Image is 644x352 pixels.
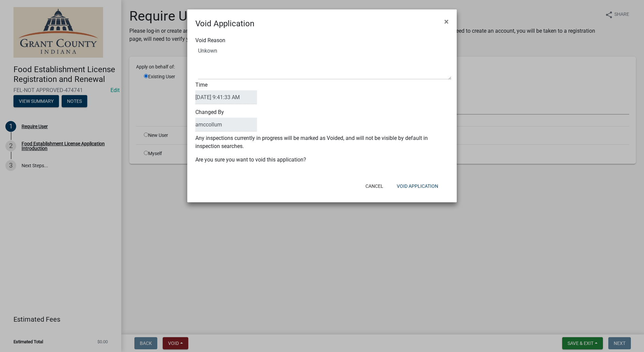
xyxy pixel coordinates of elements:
h4: Void Application [195,18,254,30]
input: ClosedBy [195,118,257,131]
p: Are you sure you want to void this application? [195,156,449,164]
label: Time [195,82,257,104]
p: Any inspections currently in progress will be marked as Voided, and will not be visible by defaul... [195,134,449,150]
span: × [444,17,449,26]
button: Close [439,12,454,31]
textarea: Void Reason [198,46,451,80]
input: DateTime [195,90,257,104]
label: Changed By [195,110,257,131]
label: Void Reason [195,38,225,43]
button: Void Application [391,180,444,192]
button: Cancel [360,180,389,192]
